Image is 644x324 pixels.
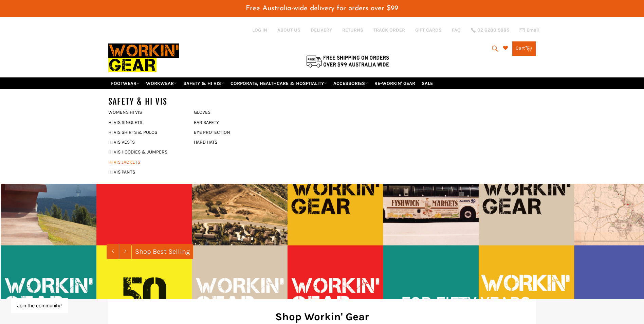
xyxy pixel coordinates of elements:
a: ABOUT US [277,27,300,33]
a: WOMENS HI VIS [105,107,187,117]
span: Free Australia-wide delivery for orders over $99 [246,5,398,12]
a: RE-WORKIN' GEAR [372,77,418,89]
a: TRACK ORDER [373,27,405,33]
a: GLOVES [190,107,273,117]
a: HI VIS SINGLETS [105,118,187,127]
a: HI VIS VESTS [105,137,187,147]
a: EYE PROTECTION [190,127,273,137]
a: Email [519,28,539,33]
img: Flat $9.95 shipping Australia wide [305,54,390,68]
button: Join the community! [17,303,62,308]
a: Shop Best Selling [132,244,193,259]
span: Email [527,28,539,33]
a: HI VIS HOODIES & JUMPERS [105,147,187,157]
img: Workin Gear leaders in Workwear, Safety Boots, PPE, Uniforms. Australia's No.1 in Workwear [108,39,179,77]
a: CORPORATE, HEALTHCARE & HOSPITALITY [228,77,330,89]
a: WORKWEAR [143,77,180,89]
a: ACCESSORIES [331,77,371,89]
a: EAR SAFETY [190,118,273,127]
a: SALE [419,77,436,89]
a: SAFETY & HI VIS [181,77,227,89]
a: FAQ [452,27,461,33]
a: HARD HATS [190,137,273,147]
a: 02 6280 5885 [471,28,509,33]
a: FOOTWEAR [108,77,142,89]
a: HI VIS SHIRTS & POLOS [105,127,187,137]
a: HI VIS PANTS [105,167,187,177]
a: RETURNS [342,27,363,33]
a: GIFT CARDS [415,27,442,33]
a: Log in [252,27,267,33]
h2: Shop Workin' Gear [118,309,526,324]
h5: SAFETY & HI VIS [108,96,194,107]
a: Hi VIS JACKETS [105,157,187,167]
a: DELIVERY [311,27,332,33]
span: 02 6280 5885 [477,28,509,33]
a: Cart [512,41,536,56]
